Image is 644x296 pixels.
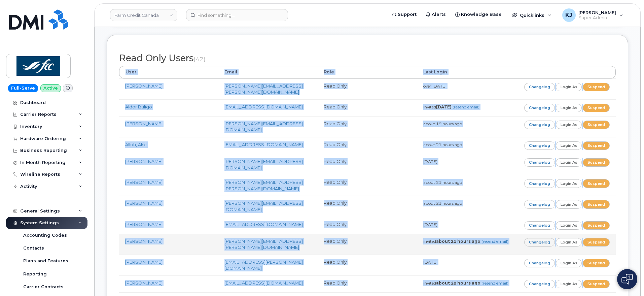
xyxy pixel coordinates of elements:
a: (resend email) [453,104,479,109]
a: Login as [556,104,582,112]
a: (resend email) [481,239,508,244]
div: Kobe Justice [558,8,628,22]
small: invited [423,239,508,244]
img: Open chat [621,274,633,285]
a: Alerts [421,8,451,21]
td: Read Only [318,116,417,137]
td: Read Only [318,99,417,116]
a: [PERSON_NAME] [125,200,163,206]
a: Knowledge Base [451,8,506,21]
a: Changelog [524,259,555,267]
a: Login as [556,259,582,267]
a: [EMAIL_ADDRESS][DOMAIN_NAME] [224,104,303,109]
th: Role [318,66,417,78]
a: Changelog [524,221,555,230]
a: [PERSON_NAME] [125,83,163,89]
a: Suspend [583,200,610,208]
a: Login as [556,221,582,230]
a: [PERSON_NAME] [125,259,163,265]
a: Changelog [524,104,555,112]
a: Changelog [524,179,555,188]
a: Suspend [583,179,610,188]
a: Alloh, Aké [125,142,147,147]
td: Read Only [318,78,417,99]
span: Super Admin [578,15,616,21]
div: Quicklinks [507,8,556,22]
a: Suspend [583,238,610,246]
a: Suspend [583,104,610,112]
a: Changelog [524,238,555,246]
a: Login as [556,121,582,129]
strong: about 21 hours ago [436,239,480,244]
small: about 21 hours ago [423,180,462,185]
a: Suspend [583,121,610,129]
td: Read Only [318,137,417,154]
small: about 19 hours ago [423,121,462,126]
td: Read Only [318,217,417,234]
a: [PERSON_NAME] [125,222,163,227]
a: Suspend [583,221,610,230]
a: [EMAIL_ADDRESS][DOMAIN_NAME] [224,280,303,286]
th: User [119,66,218,78]
span: [PERSON_NAME] [578,10,616,15]
th: Last Login [417,66,516,78]
a: Suspend [583,158,610,167]
a: Changelog [524,141,555,150]
strong: about 20 hours ago [436,281,480,286]
span: Knowledge Base [461,11,502,18]
small: about 21 hours ago [423,142,462,147]
a: [EMAIL_ADDRESS][DOMAIN_NAME] [224,142,303,147]
small: over [DATE] [423,84,446,89]
a: Farm Credit Canada [110,9,177,21]
a: [EMAIL_ADDRESS][DOMAIN_NAME] [224,222,303,227]
td: Read Only [318,234,417,255]
span: Quicklinks [520,12,544,18]
h2: Read Only Users [119,53,616,63]
a: [PERSON_NAME] [125,159,163,164]
a: Changelog [524,158,555,167]
span: KJ [565,11,572,19]
td: Read Only [318,175,417,196]
a: Login as [556,141,582,150]
a: Login as [556,238,582,246]
a: [PERSON_NAME][EMAIL_ADDRESS][DOMAIN_NAME] [224,159,303,170]
td: Read Only [318,154,417,175]
th: Email [218,66,318,78]
a: [PERSON_NAME][EMAIL_ADDRESS][PERSON_NAME][DOMAIN_NAME] [224,179,303,191]
a: [PERSON_NAME] [125,238,163,244]
a: Suspend [583,141,610,150]
small: [DATE] [423,222,437,227]
small: invited [423,281,508,286]
td: Read Only [318,255,417,275]
a: Changelog [524,200,555,208]
input: Find something... [186,9,288,21]
small: (42) [193,56,206,63]
a: Login as [556,200,582,208]
small: [DATE] [423,159,437,164]
small: [DATE] [423,260,437,265]
a: Suspend [583,259,610,267]
a: [PERSON_NAME][EMAIL_ADDRESS][DOMAIN_NAME] [224,200,303,212]
a: Aldor Buligo [125,104,152,109]
td: Read Only [318,275,417,292]
a: Support [387,8,421,21]
a: (resend email) [481,281,508,286]
strong: [DATE] [436,104,452,109]
a: Login as [556,280,582,288]
a: [PERSON_NAME][EMAIL_ADDRESS][DOMAIN_NAME] [224,121,303,133]
a: Suspend [583,83,610,91]
a: Suspend [583,280,610,288]
small: invited [423,104,479,109]
a: [PERSON_NAME] [125,179,163,185]
a: [EMAIL_ADDRESS][PERSON_NAME][DOMAIN_NAME] [224,259,303,271]
a: [PERSON_NAME] [125,280,163,286]
a: Login as [556,83,582,91]
a: Login as [556,158,582,167]
span: Support [398,11,417,18]
a: Changelog [524,280,555,288]
a: [PERSON_NAME][EMAIL_ADDRESS][PERSON_NAME][DOMAIN_NAME] [224,83,303,95]
a: [PERSON_NAME] [125,121,163,126]
span: Alerts [432,11,446,18]
a: [PERSON_NAME][EMAIL_ADDRESS][PERSON_NAME][DOMAIN_NAME] [224,238,303,250]
td: Read Only [318,196,417,217]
